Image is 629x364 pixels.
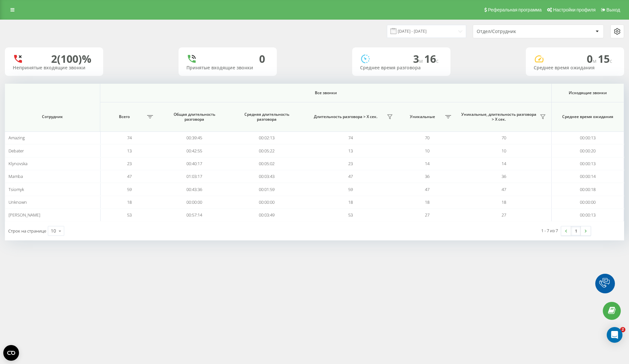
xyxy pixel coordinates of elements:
span: Реферальная программа [488,7,542,12]
span: Все звонки [126,90,526,95]
span: 3 [413,52,424,66]
span: Klynovska [9,161,28,166]
span: 47 [425,186,429,192]
span: 70 [425,135,429,141]
td: 00:42:55 [158,144,231,157]
span: 70 [502,135,506,141]
span: 27 [425,212,429,218]
span: [PERSON_NAME] [9,212,40,218]
span: Общая длительность разговора [165,112,224,122]
span: 59 [127,186,132,192]
span: 74 [348,135,353,141]
span: 23 [348,161,353,166]
span: Средняя длительность разговора [237,112,296,122]
td: 00:39:45 [158,131,231,144]
span: 47 [348,173,353,179]
div: Среднее время разговора [360,65,443,71]
div: Open Intercom Messenger [607,327,622,343]
td: 00:00:13 [552,131,624,144]
span: 15 [598,52,612,66]
span: Выход [606,7,620,12]
span: Длительность разговора > Х сек. [306,114,385,119]
span: 10 [425,148,429,154]
span: 47 [502,186,506,192]
td: 00:03:49 [231,209,303,221]
td: 00:00:18 [552,183,624,196]
span: Исходящие звонки [558,90,617,95]
span: 18 [425,199,429,205]
td: 00:00:00 [158,196,231,209]
span: 23 [127,161,132,166]
span: 13 [127,148,132,154]
span: Debater [9,148,24,154]
span: Среднее время ожидания [558,114,617,119]
span: 14 [502,161,506,166]
span: 36 [425,173,429,179]
td: 00:40:17 [158,157,231,170]
span: Сотрудник [13,114,92,119]
span: 36 [502,173,506,179]
div: 1 - 7 из 7 [541,227,558,234]
td: 00:02:13 [231,131,303,144]
td: 00:05:22 [231,144,303,157]
span: 27 [502,212,506,218]
span: c [436,57,439,64]
span: Всего [104,114,145,119]
div: 0 [259,53,265,65]
td: 01:03:17 [158,170,231,183]
td: 00:57:14 [158,209,231,221]
span: м [419,57,424,64]
td: 00:00:00 [552,196,624,209]
span: Строк на странице [8,228,46,234]
div: Принятые входящие звонки [186,65,269,71]
td: 00:00:20 [552,144,624,157]
span: 16 [424,52,439,66]
td: 00:03:43 [231,170,303,183]
span: 0 [587,52,598,66]
span: 18 [127,199,132,205]
span: 74 [127,135,132,141]
span: Unknown [9,199,27,205]
td: 00:00:13 [552,209,624,221]
span: 13 [348,148,353,154]
span: Настройки профиля [553,7,596,12]
td: 00:00:00 [231,196,303,209]
span: c [610,57,612,64]
span: 2 [620,327,625,332]
button: Open CMP widget [3,345,19,361]
span: 18 [348,199,353,205]
span: Уникальные [402,114,443,119]
span: 59 [348,186,353,192]
td: 00:05:02 [231,157,303,170]
div: 2 (100)% [51,53,91,65]
span: 10 [502,148,506,154]
span: 53 [127,212,132,218]
div: Среднее время ожидания [534,65,616,71]
div: Отдел/Сотрудник [477,29,555,34]
span: Tsiomyk [9,186,24,192]
span: 47 [127,173,132,179]
div: 10 [51,228,56,234]
span: 53 [348,212,353,218]
span: м [593,57,598,64]
span: 14 [425,161,429,166]
td: 00:43:36 [158,183,231,196]
span: Mamba [9,173,23,179]
span: 18 [502,199,506,205]
span: Уникальные, длительность разговора > Х сек. [460,112,538,122]
a: 1 [571,226,581,235]
div: Непринятые входящие звонки [13,65,95,71]
td: 00:00:14 [552,170,624,183]
td: 00:00:13 [552,157,624,170]
td: 00:01:59 [231,183,303,196]
span: Amazing [9,135,25,141]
